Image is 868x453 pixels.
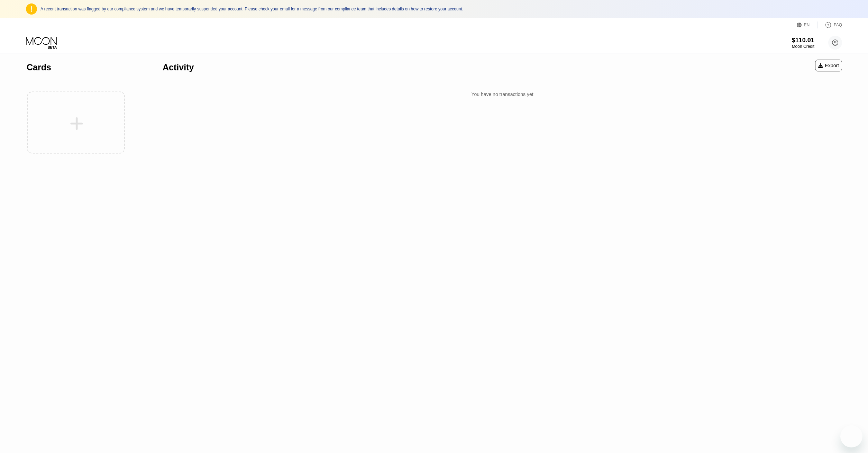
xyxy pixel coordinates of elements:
[792,37,814,44] div: $110.01
[40,7,842,11] div: A recent transaction was flagged by our compliance system and we have temporarily suspended your ...
[815,60,842,71] div: Export
[818,63,839,68] div: Export
[792,44,814,49] div: Moon Credit
[804,23,810,27] div: EN
[792,37,814,49] div: $110.01Moon Credit
[818,21,842,28] div: FAQ
[834,23,842,27] div: FAQ
[797,21,818,28] div: EN
[27,62,51,72] div: Cards
[840,425,862,447] iframe: Button to launch messaging window
[163,88,842,101] div: You have no transactions yet
[163,62,194,72] div: Activity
